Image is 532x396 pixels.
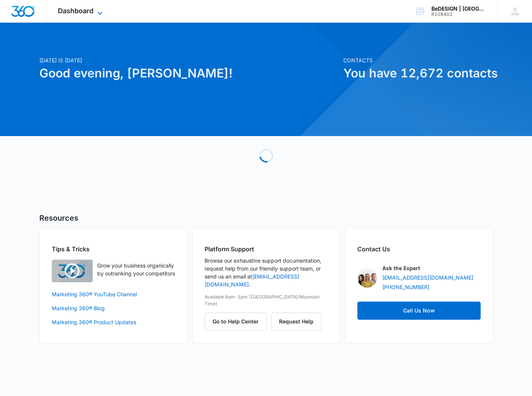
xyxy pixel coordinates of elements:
p: Ask the Expert [382,264,420,272]
a: Call Us Now [357,302,481,320]
a: Marketing 360® YouTube Channel [52,290,175,298]
div: account name [431,6,487,12]
p: Contacts [343,56,493,64]
img: Quick Overview Video [52,260,93,282]
a: Go to Help Center [205,318,271,325]
span: Dashboard [58,7,93,15]
div: account id [431,12,487,17]
a: Request Help [271,318,321,325]
a: [EMAIL_ADDRESS][DOMAIN_NAME] [382,274,473,282]
a: Marketing 360® Product Updates [52,318,175,326]
p: Available 8am-5pm ([GEOGRAPHIC_DATA]/Mountain Time) [205,294,328,307]
p: [DATE] is [DATE] [39,56,339,64]
button: Go to Help Center [205,312,267,331]
button: Request Help [271,312,321,331]
h2: Platform Support [205,244,328,254]
a: Marketing 360® Blog [52,304,175,312]
h1: Good evening, [PERSON_NAME]! [39,64,339,82]
p: Browse our exhaustive support documentation, request help from our friendly support team, or send... [205,257,328,288]
a: [PHONE_NUMBER] [382,283,430,291]
h2: Tips & Tricks [52,244,175,254]
p: Grow your business organically by outranking your competitors [97,261,175,277]
h5: Resources [39,212,493,224]
h1: You have 12,672 contacts [343,64,493,82]
h2: Contact Us [357,244,481,254]
img: Ask the Expert [357,268,377,288]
